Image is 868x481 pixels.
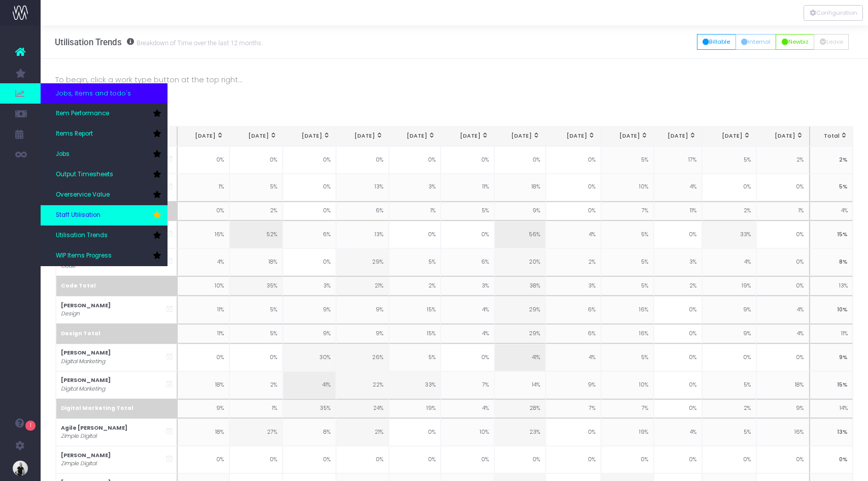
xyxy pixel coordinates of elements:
[654,399,702,419] td: 0%
[809,201,853,221] td: 4%
[654,446,702,473] td: 0%
[229,174,283,201] td: 5%
[389,419,441,446] td: 0%
[702,399,756,419] td: 2%
[336,221,389,248] td: 13%
[134,37,263,47] small: Breakdown of Time over the last 12 months.
[756,446,809,473] td: 0%
[809,221,853,248] td: 15%
[702,296,756,324] td: 9%
[494,419,546,446] td: 23%
[441,126,494,146] th: Mar 25: activate to sort column ascending
[441,324,494,344] td: 4%
[756,221,809,248] td: 0%
[56,231,108,240] span: Utilisation Trends
[178,221,229,248] td: 16%
[702,276,756,296] td: 19%
[229,221,283,248] td: 52%
[178,248,229,276] td: 4%
[702,221,756,248] td: 33%
[601,446,654,473] td: 0%
[654,419,702,446] td: 4%
[41,205,168,226] a: Staff Utilisation
[229,296,283,324] td: 5%
[494,276,546,296] td: 38%
[342,132,383,140] div: [DATE]
[494,146,546,174] td: 0%
[494,296,546,324] td: 29%
[601,146,654,174] td: 5%
[494,174,546,201] td: 18%
[389,371,441,399] td: 33%
[336,174,389,201] td: 13%
[659,132,697,140] div: [DATE]
[756,399,809,419] td: 9%
[809,248,853,276] td: 8%
[178,201,229,221] td: 0%
[283,201,336,221] td: 0%
[178,371,229,399] td: 18%
[41,144,168,165] a: Jobs
[178,344,229,371] td: 0%
[702,324,756,344] td: 9%
[61,310,80,318] i: Design
[776,34,814,50] button: Newbiz
[235,132,277,140] div: [DATE]
[13,461,28,476] img: images/default_profile_image.png
[61,452,111,459] strong: [PERSON_NAME]
[756,201,809,221] td: 1%
[56,251,112,261] span: WIP Items Progress
[441,221,494,248] td: 0%
[389,248,441,276] td: 5%
[761,132,803,140] div: [DATE]
[601,344,654,371] td: 5%
[336,296,389,324] td: 9%
[546,201,601,221] td: 0%
[389,221,441,248] td: 0%
[61,302,111,309] strong: [PERSON_NAME]
[283,399,336,419] td: 35%
[601,399,654,419] td: 7%
[441,446,494,473] td: 0%
[441,276,494,296] td: 3%
[56,150,70,159] span: Jobs
[41,185,168,205] a: Overservice Value
[756,276,809,296] td: 0%
[441,248,494,276] td: 6%
[702,126,756,146] th: Aug 25: activate to sort column ascending
[702,419,756,446] td: 5%
[283,276,336,296] td: 3%
[61,376,111,384] strong: [PERSON_NAME]
[56,170,113,179] span: Output Timesheets
[389,296,441,324] td: 15%
[389,201,441,221] td: 1%
[336,399,389,419] td: 24%
[178,399,229,419] td: 9%
[283,146,336,174] td: 0%
[809,446,853,473] td: 0%
[809,324,853,344] td: 11%
[61,262,76,270] i: Code
[41,124,168,144] a: Items Report
[756,419,809,446] td: 16%
[41,165,168,185] a: Output Timesheets
[336,419,389,446] td: 21%
[494,344,546,371] td: 41%
[55,106,854,116] h3: Heatmap
[55,37,263,47] h3: Utilisation Trends
[446,132,489,140] div: [DATE]
[601,201,654,221] td: 7%
[809,371,853,399] td: 15%
[283,344,336,371] td: 30%
[809,126,853,146] th: Total: activate to sort column ascending
[546,399,601,419] td: 7%
[441,201,494,221] td: 5%
[809,399,853,419] td: 14%
[56,130,93,139] span: Items Report
[815,132,847,140] div: Total
[756,324,809,344] td: 4%
[283,324,336,344] td: 9%
[61,349,111,357] strong: [PERSON_NAME]
[336,371,389,399] td: 22%
[56,109,109,118] span: Item Performance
